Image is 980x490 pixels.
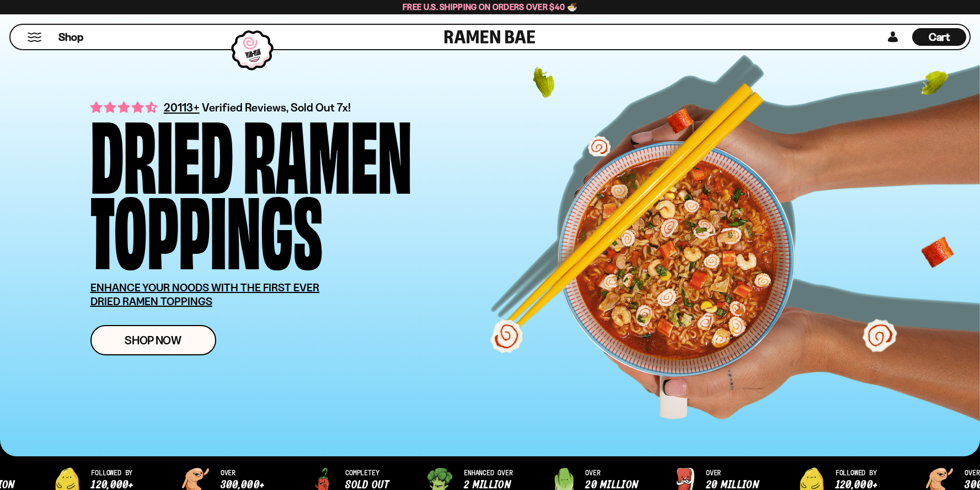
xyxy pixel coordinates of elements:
[90,189,323,264] div: Toppings
[90,281,320,308] u: ENHANCE YOUR NOODS WITH THE FIRST EVER DRIED RAMEN TOPPINGS
[90,113,233,189] div: Dried
[58,28,83,46] a: Shop
[929,30,950,44] span: Cart
[58,30,83,45] span: Shop
[27,33,42,42] button: Mobile Menu Trigger
[90,325,216,355] a: Shop Now
[912,25,966,49] a: Cart
[403,2,577,12] span: Free U.S. Shipping on Orders over $40 🍜
[125,334,181,346] span: Shop Now
[243,113,412,189] div: Ramen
